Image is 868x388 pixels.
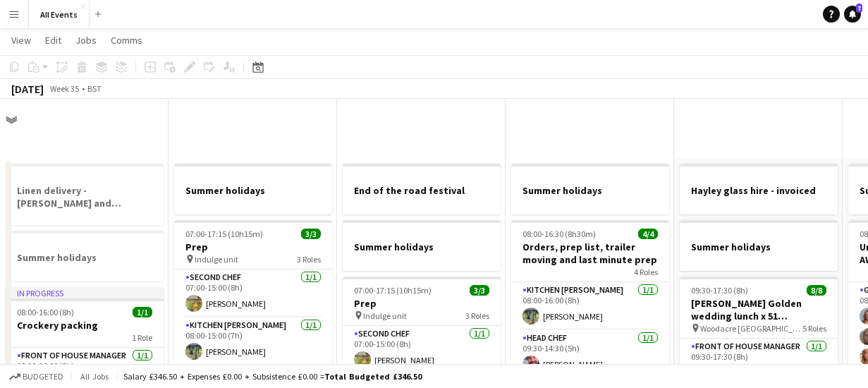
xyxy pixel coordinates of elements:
[634,267,658,277] span: 4 Roles
[17,307,74,317] span: 08:00-16:00 (8h)
[174,269,332,317] app-card-role: Second Chef1/107:00-15:00 (8h)[PERSON_NAME]
[195,254,238,265] span: Indulge unit
[680,241,838,253] h3: Summer holidays
[802,323,826,334] span: 5 Roles
[511,241,669,266] h3: Orders, prep list, trailer moving and last minute prep
[301,229,321,239] span: 3/3
[133,307,152,317] span: 1/1
[6,287,164,298] div: In progress
[680,164,838,214] app-job-card: Hayley glass hire - invoiced
[363,310,407,321] span: Indulge unit
[45,34,61,47] span: Edit
[807,285,826,296] span: 8/8
[29,1,90,28] button: All Events
[844,6,861,23] a: 7
[700,323,802,334] span: Woodacre [GEOGRAPHIC_DATA] SP4 6LS
[174,184,332,197] h3: Summer holidays
[343,297,501,310] h3: Prep
[70,31,102,49] a: Jobs
[343,220,501,271] app-job-card: Summer holidays
[11,82,44,96] div: [DATE]
[6,184,164,210] h3: Linen delivery - [PERSON_NAME] and [PERSON_NAME] / [PERSON_NAME]
[343,184,501,197] h3: End of the road festival
[132,332,152,343] span: 1 Role
[23,372,63,382] span: Budgeted
[47,83,82,94] span: Week 35
[75,34,97,47] span: Jobs
[324,371,422,382] span: Total Budgeted £346.50
[6,31,37,49] a: View
[470,285,489,296] span: 3/3
[105,31,148,49] a: Comms
[6,251,164,264] h3: Summer holidays
[511,330,669,378] app-card-role: Head Chef1/109:30-14:30 (5h)[PERSON_NAME]
[123,371,422,382] div: Salary £346.50 + Expenses £0.00 + Subsistence £0.00 =
[343,164,501,214] app-job-card: End of the road festival
[691,285,748,296] span: 09:30-17:30 (8h)
[297,254,321,265] span: 3 Roles
[343,326,501,374] app-card-role: Second Chef1/107:00-15:00 (8h)[PERSON_NAME]
[87,83,102,94] div: BST
[680,220,838,271] app-job-card: Summer holidays
[6,231,164,281] app-job-card: Summer holidays
[856,4,862,13] span: 7
[465,310,489,321] span: 3 Roles
[111,34,142,47] span: Comms
[11,34,31,47] span: View
[511,184,669,197] h3: Summer holidays
[6,164,164,225] app-job-card: Linen delivery - [PERSON_NAME] and [PERSON_NAME] / [PERSON_NAME]
[680,339,838,387] app-card-role: Front of House Manager1/109:30-17:30 (8h)[PERSON_NAME]
[638,229,658,239] span: 4/4
[6,319,164,332] h3: Crockery packing
[185,229,263,239] span: 07:00-17:15 (10h15m)
[511,164,669,214] app-job-card: Summer holidays
[522,229,596,239] span: 08:00-16:30 (8h30m)
[680,184,838,197] h3: Hayley glass hire - invoiced
[7,369,66,384] button: Budgeted
[78,371,111,382] span: All jobs
[680,297,838,322] h3: [PERSON_NAME] Golden wedding lunch x 51 [GEOGRAPHIC_DATA]
[343,241,501,253] h3: Summer holidays
[511,282,669,330] app-card-role: Kitchen [PERSON_NAME]1/108:00-16:00 (8h)[PERSON_NAME]
[354,285,432,296] span: 07:00-17:15 (10h15m)
[174,241,332,253] h3: Prep
[174,317,332,365] app-card-role: Kitchen [PERSON_NAME]1/108:00-15:00 (7h)[PERSON_NAME]
[39,31,67,49] a: Edit
[174,164,332,214] app-job-card: Summer holidays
